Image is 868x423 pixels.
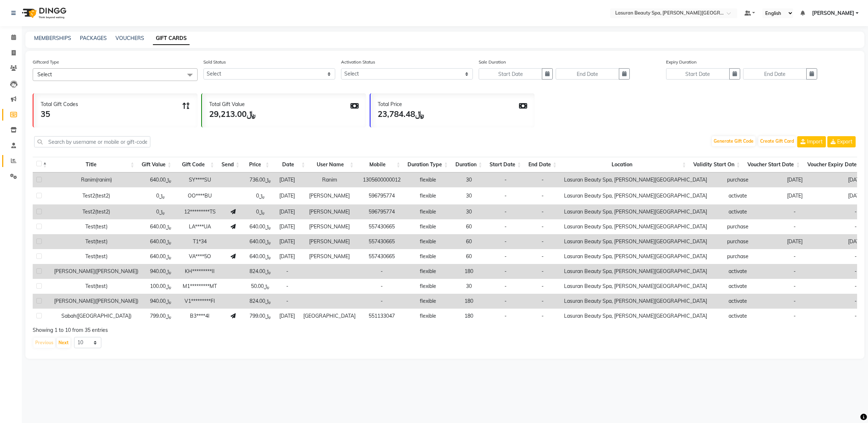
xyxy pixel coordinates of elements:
[560,204,711,219] td: Lasuran Beauty Spa, [PERSON_NAME][GEOGRAPHIC_DATA]
[711,309,765,324] td: activate
[837,138,852,145] span: Export
[275,204,300,219] td: [DATE]
[138,157,175,172] th: Gift Value: activate to sort column ascending
[33,59,59,65] label: Giftcard Type
[209,101,255,108] div: Total Gift Value
[359,219,404,234] td: 557430665
[80,35,107,41] a: PACKAGES
[711,204,765,219] td: activate
[452,187,486,204] td: 30
[486,249,525,264] td: -
[525,157,560,172] th: End Date: activate to sort column ascending
[452,309,486,324] td: 180
[50,204,142,219] td: Test2(test2)
[153,32,190,45] a: GIFT CARDS
[246,204,275,219] td: ﷼0
[246,309,275,324] td: ﷼799.00
[479,68,542,80] input: Start Date
[486,294,525,309] td: -
[560,187,711,204] td: Lasuran Beauty Spa, [PERSON_NAME][GEOGRAPHIC_DATA]
[41,101,78,108] div: Total Gift Codes
[525,309,560,324] td: -
[246,249,275,264] td: ﷼640.00
[711,279,765,294] td: activate
[525,294,560,309] td: -
[50,309,142,324] td: Sabah([GEOGRAPHIC_DATA])
[359,264,404,279] td: -
[525,279,560,294] td: -
[300,219,359,234] td: [PERSON_NAME]
[57,338,70,348] button: Next
[812,9,854,17] span: [PERSON_NAME]
[142,234,179,249] td: ﷼640.00
[765,204,824,219] td: -
[33,338,55,348] button: Previous
[142,204,179,219] td: ﷼0
[300,204,359,219] td: [PERSON_NAME]
[142,187,179,204] td: ﷼0
[711,294,765,309] td: activate
[560,234,711,249] td: Lasuran Beauty Spa, [PERSON_NAME][GEOGRAPHIC_DATA]
[300,234,359,249] td: [PERSON_NAME]
[452,249,486,264] td: 60
[404,187,452,204] td: flexible
[142,264,179,279] td: ﷼940.00
[452,219,486,234] td: 60
[359,294,404,309] td: -
[666,68,730,80] input: Start Date
[359,279,404,294] td: -
[243,157,273,172] th: Price: activate to sort column ascending
[765,187,824,204] td: [DATE]
[404,172,452,187] td: flexible
[50,279,142,294] td: Test(test)
[275,234,300,249] td: [DATE]
[275,187,300,204] td: [DATE]
[479,59,506,65] label: Sale Duration
[560,279,711,294] td: Lasuran Beauty Spa, [PERSON_NAME][GEOGRAPHIC_DATA]
[404,264,452,279] td: flexible
[378,101,424,108] div: Total Price
[246,264,275,279] td: ﷼824.00
[452,264,486,279] td: 180
[50,249,142,264] td: Test(test)
[711,264,765,279] td: activate
[142,294,179,309] td: ﷼940.00
[142,219,179,234] td: ﷼640.00
[452,204,486,219] td: 30
[560,264,711,279] td: Lasuran Beauty Spa, [PERSON_NAME][GEOGRAPHIC_DATA]
[142,172,179,187] td: ﷼640.00
[246,279,275,294] td: ﷼50.00
[359,172,404,187] td: 1305600000012
[218,157,243,172] th: Send : activate to sort column ascending
[275,309,300,324] td: [DATE]
[452,294,486,309] td: 180
[525,204,560,219] td: -
[486,264,525,279] td: -
[378,108,424,120] div: ﷼23,784.48
[560,219,711,234] td: Lasuran Beauty Spa, [PERSON_NAME][GEOGRAPHIC_DATA]
[404,157,451,172] th: Duration Type: activate to sort column ascending
[560,294,711,309] td: Lasuran Beauty Spa, [PERSON_NAME][GEOGRAPHIC_DATA]
[404,234,452,249] td: flexible
[50,172,142,187] td: Ranim(ranim)
[765,279,824,294] td: -
[34,35,71,41] a: MEMBERSHIPS
[556,68,619,80] input: End Date
[765,294,824,309] td: -
[666,59,697,65] label: Expiry Duration
[404,249,452,264] td: flexible
[193,238,207,245] span: T1*34
[300,187,359,204] td: [PERSON_NAME]
[711,187,765,204] td: activate
[765,219,824,234] td: -
[452,172,486,187] td: 30
[797,136,826,147] button: Import
[827,136,856,147] button: Export
[404,309,452,324] td: flexible
[765,172,824,187] td: [DATE]
[359,309,404,324] td: 551133047
[765,234,824,249] td: [DATE]
[309,157,357,172] th: User Name: activate to sort column ascending
[50,264,142,279] td: [PERSON_NAME]([PERSON_NAME])
[525,264,560,279] td: -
